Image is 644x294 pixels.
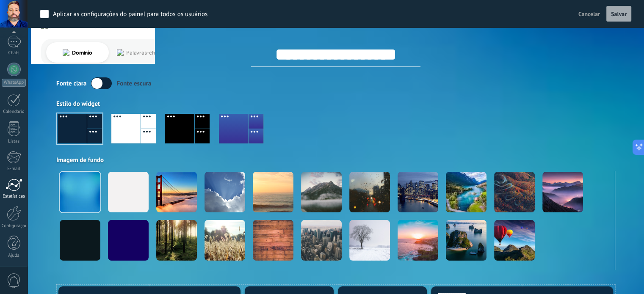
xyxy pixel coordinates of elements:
[578,10,600,18] span: Cancelar
[2,139,26,144] div: Listas
[56,80,86,88] div: Fonte clara
[2,109,26,115] div: Calendário
[44,50,65,55] div: Domínio
[56,156,615,164] div: Imagem de fundo
[53,10,207,19] div: Aplicar as configurações do painel para todos os usuários
[116,80,151,88] div: Fonte escura
[2,194,26,199] div: Estatísticas
[99,50,136,55] div: Palavras-chave
[22,22,121,29] div: [PERSON_NAME]: [DOMAIN_NAME]
[611,11,627,17] span: Salvar
[14,14,20,20] img: logo_orange.svg
[575,8,603,20] button: Cancelar
[24,14,41,20] div: v 4.0.25
[35,49,42,56] img: tab_domain_overview_orange.svg
[2,50,26,56] div: Chats
[2,223,26,229] div: Configurações
[2,253,26,258] div: Ajuda
[2,166,26,172] div: E-mail
[56,100,615,108] div: Estilo do widget
[606,6,631,22] button: Salvar
[14,22,20,29] img: website_grey.svg
[89,49,96,56] img: tab_keywords_by_traffic_grey.svg
[2,79,26,87] div: WhatsApp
